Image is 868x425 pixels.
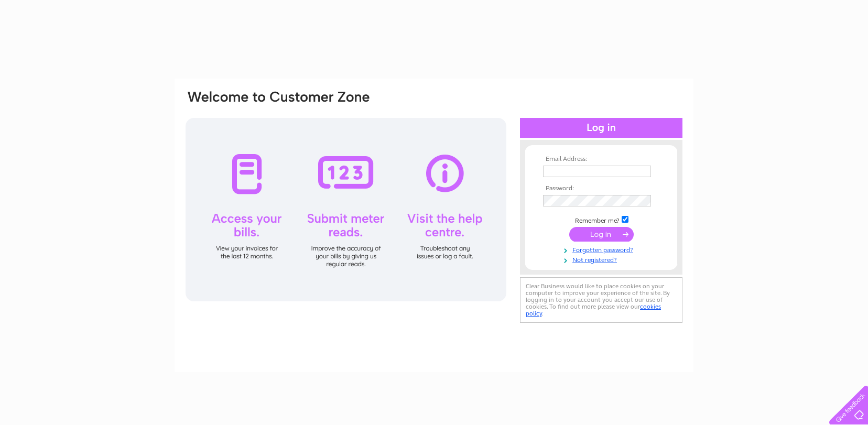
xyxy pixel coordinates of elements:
th: Email Address: [540,156,662,163]
input: Submit [569,227,634,242]
a: cookies policy [526,303,661,317]
div: Clear Business would like to place cookies on your computer to improve your experience of the sit... [520,277,682,323]
a: Not registered? [543,254,662,264]
a: Forgotten password? [543,244,662,254]
th: Password: [540,185,662,192]
td: Remember me? [540,214,662,225]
